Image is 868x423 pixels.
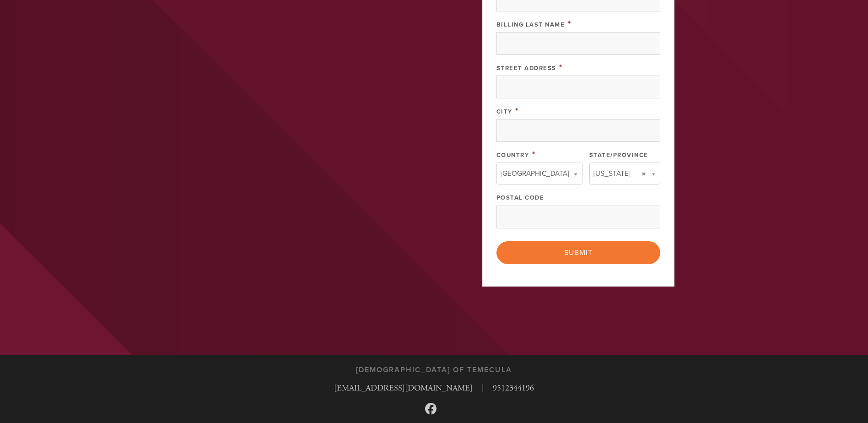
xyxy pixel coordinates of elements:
span: [US_STATE] [593,168,631,179]
span: This field is required. [532,149,536,159]
a: 9512344196 [493,383,534,393]
label: Country [496,152,529,159]
h3: [DEMOGRAPHIC_DATA] of Temecula [356,366,512,374]
label: City [496,108,512,115]
a: [EMAIL_ADDRESS][DOMAIN_NAME] [334,383,473,393]
input: Submit [496,241,660,264]
span: This field is required. [568,19,571,29]
label: Postal Code [496,194,545,201]
a: [US_STATE] [589,163,660,184]
span: This field is required. [515,106,519,116]
label: Street Address [496,65,556,72]
a: [GEOGRAPHIC_DATA] [496,163,582,184]
span: This field is required. [559,62,563,72]
span: [GEOGRAPHIC_DATA] [501,168,569,179]
span: | [482,382,484,394]
label: State/Province [589,152,648,159]
label: Billing Last Name [496,21,565,28]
